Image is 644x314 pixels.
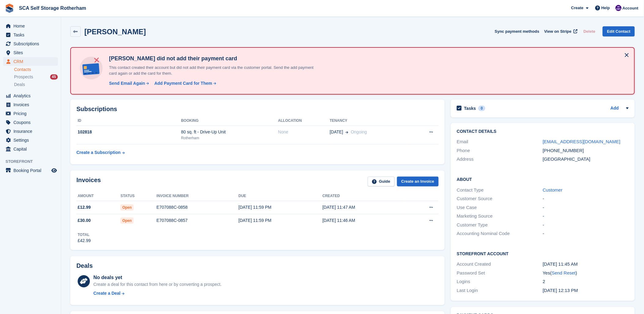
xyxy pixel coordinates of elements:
div: Account Created [457,261,543,268]
a: [EMAIL_ADDRESS][DOMAIN_NAME] [543,139,620,144]
span: Capital [13,145,50,153]
a: menu [3,136,58,144]
span: Pricing [13,109,50,118]
a: menu [3,127,58,136]
div: Phone [457,147,543,154]
div: Create a Subscription [76,149,121,156]
span: Home [13,22,50,30]
h2: Subscriptions [76,106,439,113]
span: £30.00 [78,217,91,224]
div: - [543,204,629,211]
span: Coupons [13,118,50,127]
a: Prospects 45 [14,74,58,80]
div: [GEOGRAPHIC_DATA] [543,156,629,163]
div: Customer Type [457,222,543,229]
div: [PHONE_NUMBER] [543,147,629,154]
img: Kelly Neesham [616,5,622,11]
a: Deals [14,81,58,88]
a: Add Payment Card for Them [152,80,217,87]
div: - [543,195,629,202]
a: menu [3,118,58,127]
a: Contacts [14,67,58,73]
a: Create an Invoice [397,177,439,187]
img: stora-icon-8386f47178a22dfd0bd8f6a31ec36ba5ce8667c1dd55bd0f319d3a0aa187defe.svg [5,4,14,13]
th: Amount [76,191,120,201]
h2: Storefront Account [457,250,629,256]
a: menu [3,92,58,100]
a: menu [3,57,58,66]
h2: About [457,176,629,182]
h2: Invoices [76,177,101,187]
span: £12.99 [78,204,91,211]
span: Settings [13,136,50,144]
div: Customer Source [457,195,543,202]
span: ( ) [550,270,577,275]
div: Contact Type [457,187,543,194]
span: Prospects [14,74,33,80]
div: Create a deal for this contact from here or by converting a prospect. [94,281,222,288]
span: Storefront [6,159,61,165]
button: Delete [581,26,598,36]
span: View on Stripe [544,28,572,35]
div: - [543,222,629,229]
span: CRM [13,57,50,66]
a: SCA Self Storage Rotherham [17,3,89,13]
div: - [543,230,629,237]
div: Use Case [457,204,543,211]
span: Ongoing [351,129,367,134]
a: Send Reset [552,270,576,275]
div: Yes [543,270,629,277]
a: menu [3,100,58,109]
div: - [543,213,629,220]
div: 102818 [76,129,181,135]
a: Customer [543,187,563,193]
div: £42.99 [78,237,91,244]
th: Allocation [278,116,330,126]
a: menu [3,22,58,30]
a: Create a Subscription [76,147,125,158]
div: 80 sq. ft - Drive-Up Unit [181,129,278,135]
span: Invoices [13,100,50,109]
span: Subscriptions [13,39,50,48]
a: menu [3,145,58,153]
div: [DATE] 11:47 AM [322,204,406,211]
a: menu [3,31,58,39]
span: Tasks [13,31,50,39]
span: Create [571,5,583,11]
a: Edit Contact [603,26,635,36]
a: Add [611,105,619,112]
a: View on Stripe [542,26,579,36]
div: 0 [478,106,485,111]
a: Preview store [50,167,58,174]
th: Status [120,191,156,201]
a: menu [3,166,58,175]
div: No deals yet [94,274,222,281]
button: Sync payment methods [495,26,539,36]
span: Open [120,204,134,211]
div: [DATE] 11:46 AM [322,217,406,224]
div: Add Payment Card for Them [154,80,212,87]
div: E707088C-0857 [156,217,238,224]
div: [DATE] 11:59 PM [238,204,322,211]
h2: Tasks [464,106,476,111]
span: Sites [13,48,50,57]
div: Email [457,138,543,145]
a: Guide [368,177,395,187]
div: 2 [543,278,629,285]
img: no-card-linked-e7822e413c904bf8b177c4d89f31251c4716f9871600ec3ca5bfc59e148c83f4.svg [78,55,104,81]
a: menu [3,39,58,48]
div: Send Email Again [109,80,145,87]
div: None [278,129,330,135]
div: Last Login [457,287,543,294]
h2: Contact Details [457,129,629,134]
p: This contact created their account but did not add their payment card via the customer portal. Se... [107,65,321,77]
div: Address [457,156,543,163]
span: Deals [14,82,25,88]
div: Rotherham [181,135,278,141]
div: E707088C-0858 [156,204,238,211]
span: Analytics [13,92,50,100]
div: Total [78,232,91,237]
div: Marketing Source [457,213,543,220]
time: 2025-08-21 11:13:41 UTC [543,288,578,293]
th: Tenancy [330,116,411,126]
